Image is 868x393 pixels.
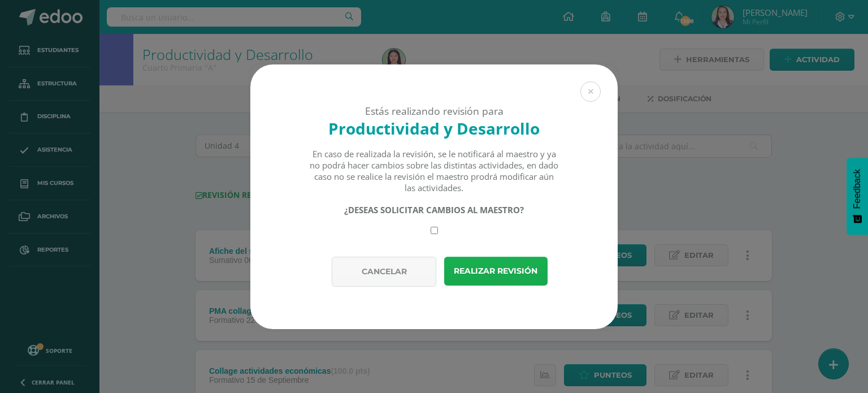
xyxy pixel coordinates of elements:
input: Require changes [431,227,438,234]
button: Feedback - Mostrar encuesta [847,158,868,235]
div: En caso de realizada la revisión, se le notificará al maestro y ya no podrá hacer cambios sobre l... [309,148,559,193]
strong: Productividad y Desarrollo [328,118,540,139]
div: Estás realizando revisión para [270,104,598,118]
strong: ¿DESEAS SOLICITAR CAMBIOS AL MAESTRO? [344,204,524,215]
span: Feedback [852,169,862,209]
button: Cancelar [332,257,436,287]
button: Close (Esc) [580,81,601,102]
button: Realizar revisión [444,257,548,286]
